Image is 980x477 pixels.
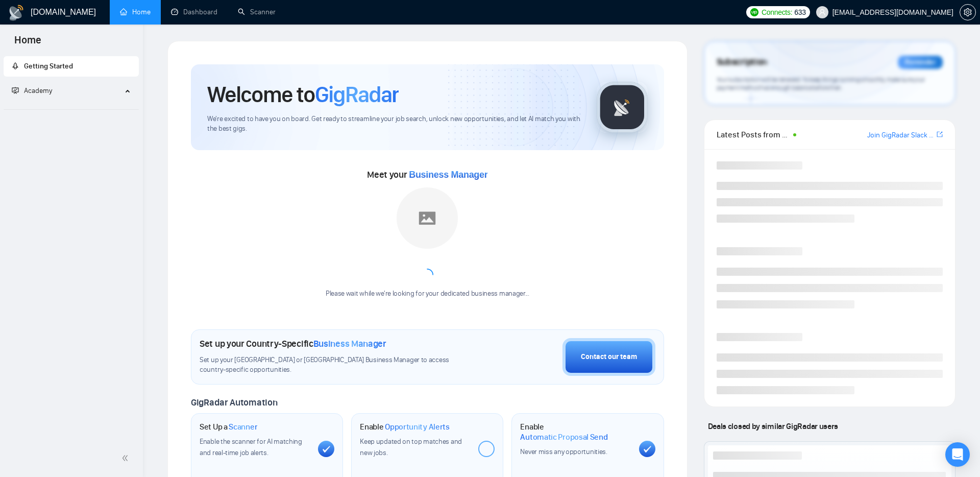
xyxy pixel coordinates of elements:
[6,33,50,54] span: Home
[520,422,630,442] h1: Enable
[597,82,648,133] img: gigradar-logo.png
[200,338,386,349] h1: Set up your Country-Specific
[8,5,24,21] img: logo
[24,86,52,95] span: Academy
[320,289,535,299] div: Please wait while we're looking for your dedicated business manager...
[238,8,276,16] a: searchScanner
[385,422,450,432] span: Opportunity Alerts
[520,447,607,456] span: Never miss any opportunities.
[360,437,462,457] span: Keep updated on top matches and new jobs.
[315,81,399,108] span: GigRadar
[120,8,151,16] a: homeHome
[867,130,935,141] a: Join GigRadar Slack Community
[562,338,655,376] button: Contact our team
[24,62,73,70] span: Getting Started
[960,8,976,16] a: setting
[200,437,302,457] span: Enable the scanner for AI matching and real-time job alerts.
[4,105,139,112] li: Academy Homepage
[704,417,842,435] span: Deals closed by similar GigRadar users
[171,8,217,16] a: dashboardDashboard
[717,76,925,92] span: Your subscription will be renewed. To keep things running smoothly, make sure your payment method...
[12,87,19,94] span: fund-projection-screen
[960,8,975,16] span: setting
[207,114,580,134] span: We're excited to have you on board. Get ready to streamline your job search, unlock new opportuni...
[409,170,487,180] span: Business Manager
[581,351,637,363] div: Contact our team
[945,442,970,467] div: Open Intercom Messenger
[229,422,257,432] span: Scanner
[207,81,399,108] h1: Welcome to
[937,130,943,139] a: export
[937,130,943,138] span: export
[819,9,826,16] span: user
[12,86,52,95] span: Academy
[200,355,473,375] span: Set up your [GEOGRAPHIC_DATA] or [GEOGRAPHIC_DATA] Business Manager to access country-specific op...
[397,187,458,249] img: placeholder.png
[200,422,257,432] h1: Set Up a
[520,432,607,442] span: Automatic Proposal Send
[717,54,767,71] span: Subscription
[4,56,139,77] li: Getting Started
[360,422,450,432] h1: Enable
[717,128,791,141] span: Latest Posts from the GigRadar Community
[191,397,277,408] span: GigRadar Automation
[750,8,758,16] img: upwork-logo.png
[313,338,386,349] span: Business Manager
[762,7,792,18] span: Connects:
[794,7,805,18] span: 633
[367,169,487,180] span: Meet your
[12,62,19,69] span: rocket
[121,453,132,463] span: double-left
[960,4,976,20] button: setting
[420,267,435,282] span: loading
[898,56,943,69] div: Reminder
